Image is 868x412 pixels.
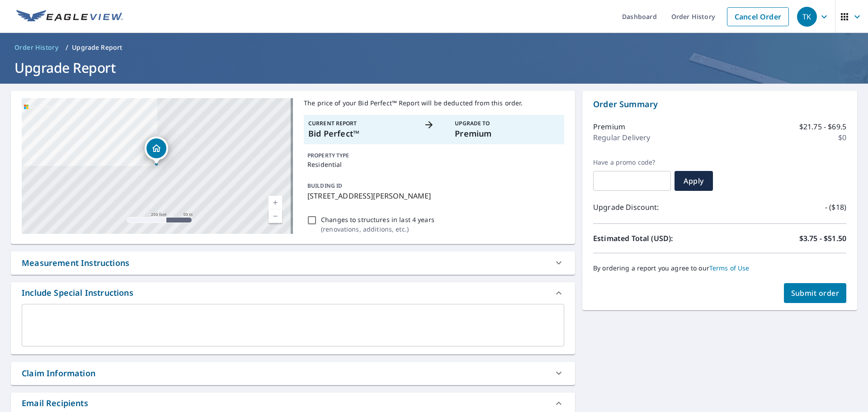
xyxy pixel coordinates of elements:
span: Order History [14,43,58,52]
p: PROPERTY TYPE [307,152,561,160]
p: Current Report [308,119,413,128]
div: Email Recipients [22,397,88,409]
p: Residential [307,160,561,169]
div: Measurement Instructions [11,251,575,275]
p: $21.75 - $69.5 [799,121,846,132]
label: Have a promo code? [593,158,671,166]
p: Regular Delivery [593,132,650,143]
div: Dropped pin, building 1, Residential property, 6408 Longfellow Rd Sylvania, OH 43560 [145,137,168,165]
p: By ordering a report you agree to our [593,264,846,272]
p: Estimated Total (USD): [593,233,720,244]
p: Premium [455,128,560,140]
img: EV Logo [16,10,123,24]
p: Premium [593,121,625,132]
p: - ($18) [825,202,846,213]
p: Upgrade To [455,119,560,128]
a: Current Level 17, Zoom Out [269,209,282,223]
div: Include Special Instructions [22,287,133,299]
a: Terms of Use [709,264,750,272]
a: Current Level 17, Zoom In [269,196,282,209]
p: Changes to structures in last 4 years [321,215,434,224]
p: $3.75 - $51.50 [799,233,846,244]
button: Apply [675,171,713,191]
p: [STREET_ADDRESS][PERSON_NAME] [307,190,561,201]
p: Upgrade Report [72,43,122,52]
div: TK [797,7,817,27]
p: Order Summary [593,98,846,110]
li: / [66,42,68,53]
p: Bid Perfect™ [308,128,413,140]
span: Apply [682,176,706,186]
div: Claim Information [22,367,95,379]
a: Order History [11,40,62,55]
h1: Upgrade Report [11,58,857,77]
span: Submit order [791,288,840,298]
div: Include Special Instructions [11,282,575,304]
div: Claim Information [11,362,575,385]
p: $0 [838,132,846,143]
p: BUILDING ID [307,182,342,189]
p: The price of your Bid Perfect™ Report will be deducted from this order. [304,98,564,108]
p: ( renovations, additions, etc. ) [321,224,434,234]
nav: breadcrumb [11,40,857,55]
button: Submit order [784,283,847,303]
p: Upgrade Discount: [593,202,720,213]
div: Measurement Instructions [22,257,129,269]
a: Cancel Order [727,7,789,26]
